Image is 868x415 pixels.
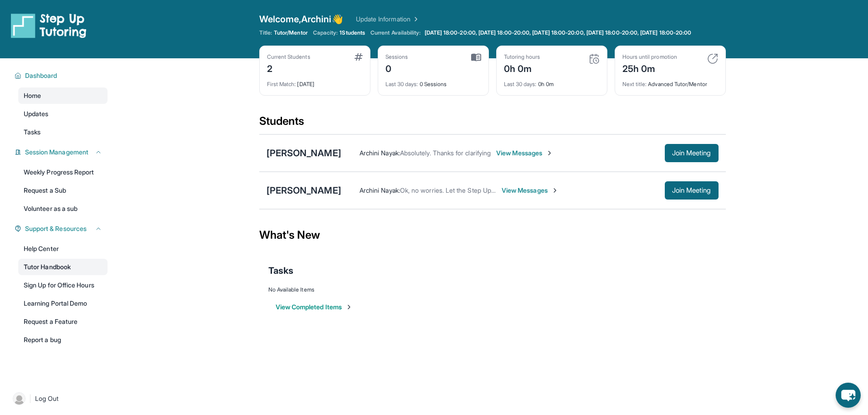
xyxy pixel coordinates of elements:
[551,187,559,194] img: Chevron-Right
[496,149,553,158] span: View Messages
[24,128,41,137] span: Tasks
[25,71,57,80] span: Dashboard
[339,29,365,36] span: 1 Students
[385,81,418,87] span: Last 30 days :
[707,53,718,64] img: card
[18,200,108,217] a: Volunteer as a sub
[504,53,540,61] div: Tutoring hours
[276,302,353,312] button: View Completed Items
[836,383,861,408] button: chat-button
[502,186,559,195] span: View Messages
[622,53,677,61] div: Hours until promotion
[423,29,693,36] a: [DATE] 18:00-20:00, [DATE] 18:00-20:00, [DATE] 18:00-20:00, [DATE] 18:00-20:00, [DATE] 18:00-20:00
[24,91,41,100] span: Home
[665,144,719,162] button: Join Meeting
[18,277,108,293] a: Sign Up for Office Hours
[672,150,711,156] span: Join Meeting
[35,394,59,403] span: Log Out
[25,224,87,233] span: Support & Resources
[267,53,310,61] div: Current Students
[400,186,659,194] span: Ok, no worries. Let the Step Up team know if that has changed and we'll be here to help :)
[471,53,481,61] img: card
[29,393,31,404] span: |
[267,81,296,87] span: First Match :
[259,13,343,26] span: Welcome, Archini 👋
[18,124,108,140] a: Tasks
[18,182,108,199] a: Request a Sub
[267,75,363,88] div: [DATE]
[400,149,491,157] span: Absolutely. Thanks for clarifying
[18,295,108,312] a: Learning Portal Demo
[267,184,341,197] div: [PERSON_NAME]
[268,264,293,277] span: Tasks
[25,148,88,157] span: Session Management
[274,29,308,36] span: Tutor/Mentor
[21,71,102,80] button: Dashboard
[18,313,108,330] a: Request a Feature
[504,61,540,75] div: 0h 0m
[259,215,726,255] div: What's New
[267,147,341,159] div: [PERSON_NAME]
[504,75,600,88] div: 0h 0m
[356,15,420,24] a: Update Information
[259,114,726,134] div: Students
[546,149,553,157] img: Chevron-Right
[360,186,400,194] span: Archini Nayak :
[9,389,108,409] a: |Log Out
[360,149,400,157] span: Archini Nayak :
[313,29,338,36] span: Capacity:
[21,148,102,157] button: Session Management
[268,286,717,293] div: No Available Items
[354,53,363,61] img: card
[425,29,692,36] span: [DATE] 18:00-20:00, [DATE] 18:00-20:00, [DATE] 18:00-20:00, [DATE] 18:00-20:00, [DATE] 18:00-20:00
[622,61,677,75] div: 25h 0m
[18,87,108,104] a: Home
[665,181,719,200] button: Join Meeting
[18,259,108,275] a: Tutor Handbook
[18,106,108,122] a: Updates
[13,392,26,405] img: user-img
[385,75,481,88] div: 0 Sessions
[18,332,108,348] a: Report a bug
[370,29,421,36] span: Current Availability:
[385,53,408,61] div: Sessions
[589,53,600,64] img: card
[21,224,102,233] button: Support & Resources
[11,13,87,38] img: logo
[385,61,408,75] div: 0
[267,61,310,75] div: 2
[259,29,272,36] span: Title:
[504,81,537,87] span: Last 30 days :
[18,164,108,180] a: Weekly Progress Report
[622,75,718,88] div: Advanced Tutor/Mentor
[672,188,711,193] span: Join Meeting
[622,81,647,87] span: Next title :
[18,241,108,257] a: Help Center
[24,109,49,118] span: Updates
[411,15,420,24] img: Chevron Right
